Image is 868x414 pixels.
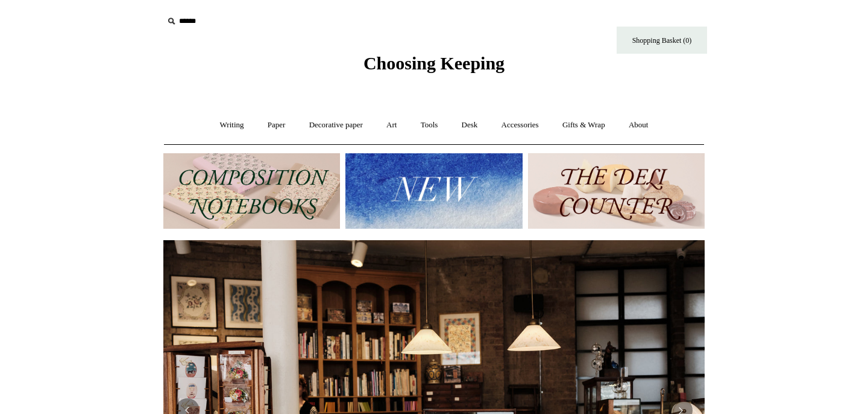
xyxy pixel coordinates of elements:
[451,109,489,141] a: Desk
[618,109,659,141] a: About
[209,109,255,141] a: Writing
[298,109,374,141] a: Decorative paper
[363,63,505,71] a: Choosing Keeping
[257,109,297,141] a: Paper
[528,153,705,229] img: The Deli Counter
[491,109,550,141] a: Accessories
[376,109,407,141] a: Art
[363,53,505,73] span: Choosing Keeping
[163,153,340,229] img: 202302 Composition ledgers.jpg__PID:69722ee6-fa44-49dd-a067-31375e5d54ec
[345,153,522,229] img: New.jpg__PID:f73bdf93-380a-4a35-bcfe-7823039498e1
[617,27,707,54] a: Shopping Basket (0)
[552,109,616,141] a: Gifts & Wrap
[410,109,449,141] a: Tools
